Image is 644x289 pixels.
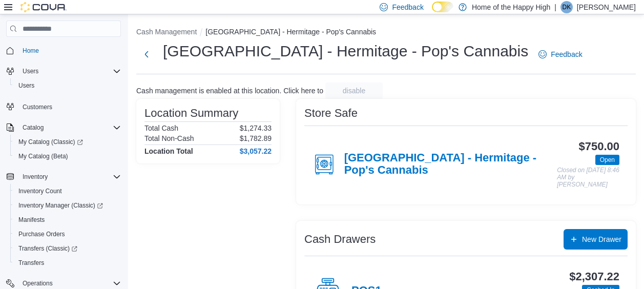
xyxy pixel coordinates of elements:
[18,216,45,224] span: Manifests
[18,244,77,253] span: Transfers (Classic)
[144,124,178,132] h6: Total Cash
[560,1,573,13] div: Denim Keddy
[144,107,238,119] h3: Location Summary
[600,155,615,164] span: Open
[304,233,376,245] h3: Cash Drawers
[18,138,83,146] span: My Catalog (Classic)
[534,44,586,65] a: Feedback
[18,171,52,183] button: Inventory
[18,44,121,57] span: Home
[18,81,34,90] span: Users
[23,123,44,132] span: Catalog
[23,47,39,55] span: Home
[18,259,44,267] span: Transfers
[20,2,67,12] img: Cova
[14,150,121,162] span: My Catalog (Beta)
[2,120,125,135] button: Catalog
[14,228,121,240] span: Purchase Orders
[14,242,81,255] a: Transfers (Classic)
[14,199,121,212] span: Inventory Manager (Classic)
[205,28,376,36] button: [GEOGRAPHIC_DATA] - Hermitage - Pop's Cannabis
[569,271,619,283] h3: $2,307.22
[18,101,56,113] a: Customers
[136,87,323,95] p: Cash management is enabled at this location. Click here to
[10,227,125,241] button: Purchase Orders
[595,155,619,165] span: Open
[163,41,528,61] h1: [GEOGRAPHIC_DATA] - Hermitage - Pop's Cannabis
[10,241,125,256] a: Transfers (Classic)
[10,256,125,270] button: Transfers
[10,149,125,163] button: My Catalog (Beta)
[240,134,272,142] p: $1,782.89
[557,167,619,188] p: Closed on [DATE] 8:46 AM by [PERSON_NAME]
[136,27,636,39] nav: An example of EuiBreadcrumbs
[14,214,121,226] span: Manifests
[304,107,358,119] h3: Store Safe
[23,103,52,111] span: Customers
[2,64,125,78] button: Users
[18,187,62,195] span: Inventory Count
[14,185,66,197] a: Inventory Count
[564,229,628,250] button: New Drawer
[14,214,49,226] a: Manifests
[325,82,383,99] button: disable
[18,152,68,160] span: My Catalog (Beta)
[432,2,453,12] input: Dark Mode
[14,185,121,197] span: Inventory Count
[14,242,121,255] span: Transfers (Classic)
[18,45,43,57] a: Home
[2,43,125,58] button: Home
[563,1,571,13] span: DK
[2,99,125,114] button: Customers
[343,86,365,96] span: disable
[18,121,48,134] button: Catalog
[551,49,582,59] span: Feedback
[18,171,121,183] span: Inventory
[23,279,53,287] span: Operations
[10,184,125,198] button: Inventory Count
[14,79,38,92] a: Users
[392,2,423,12] span: Feedback
[10,135,125,149] a: My Catalog (Classic)
[14,257,121,269] span: Transfers
[18,201,103,210] span: Inventory Manager (Classic)
[577,1,636,13] p: [PERSON_NAME]
[18,65,121,77] span: Users
[472,1,550,13] p: Home of the Happy High
[14,228,69,240] a: Purchase Orders
[14,136,121,148] span: My Catalog (Classic)
[18,121,121,134] span: Catalog
[136,44,157,65] button: Next
[14,257,48,269] a: Transfers
[554,1,556,13] p: |
[240,124,272,132] p: $1,274.33
[10,198,125,213] a: Inventory Manager (Classic)
[2,170,125,184] button: Inventory
[14,199,107,212] a: Inventory Manager (Classic)
[14,136,87,148] a: My Catalog (Classic)
[14,150,72,162] a: My Catalog (Beta)
[14,79,121,92] span: Users
[10,78,125,93] button: Users
[18,65,43,77] button: Users
[136,28,197,36] button: Cash Management
[10,213,125,227] button: Manifests
[144,134,194,142] h6: Total Non-Cash
[344,152,557,177] h4: [GEOGRAPHIC_DATA] - Hermitage - Pop's Cannabis
[18,230,65,238] span: Purchase Orders
[582,234,621,244] span: New Drawer
[579,140,619,153] h3: $750.00
[240,147,272,155] h4: $3,057.22
[23,173,48,181] span: Inventory
[144,147,193,155] h4: Location Total
[18,100,121,113] span: Customers
[23,67,38,75] span: Users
